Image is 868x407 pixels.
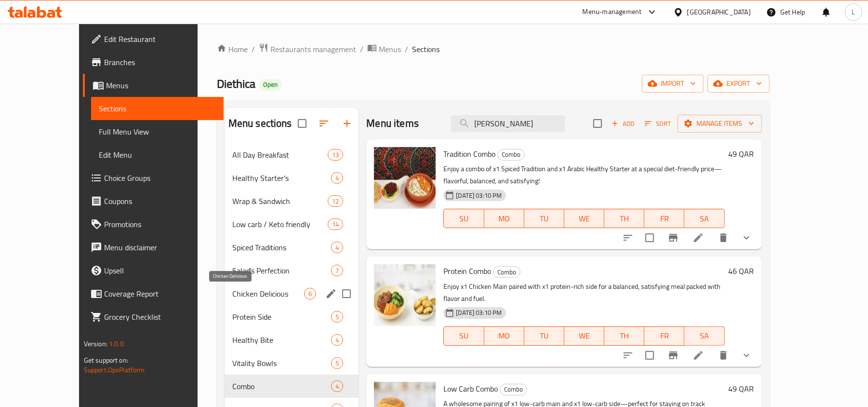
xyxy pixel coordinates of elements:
[367,43,401,55] a: Menus
[452,191,506,200] span: [DATE] 03:10 PM
[232,288,305,299] span: Chicken Delicious
[225,328,359,352] div: Healthy Bite4
[488,212,521,226] span: MO
[412,43,440,55] span: Sections
[83,236,224,259] a: Menu disclaimer
[735,344,758,367] button: show more
[588,113,608,134] span: Select section
[292,113,312,134] span: Select all sections
[735,226,758,249] button: show more
[366,116,419,131] h2: Menu items
[91,120,224,143] a: Full Menu View
[662,344,685,367] button: Branch-specific-item
[685,118,754,130] span: Manage items
[91,97,224,120] a: Sections
[252,43,255,55] li: /
[639,116,678,131] span: Sort items
[379,43,401,55] span: Menus
[493,266,521,278] div: Combo
[332,359,343,368] span: 5
[232,242,332,253] span: Spiced Traditions
[693,350,704,361] a: Edit menu item
[217,43,248,55] a: Home
[232,172,332,184] span: Healthy Starter's
[332,312,343,322] span: 5
[259,43,356,55] a: Restaurants management
[484,209,524,228] button: MO
[332,243,343,252] span: 4
[332,174,343,183] span: 4
[616,226,640,249] button: sort-choices
[498,149,524,160] span: Combo
[328,218,343,230] div: items
[497,149,525,161] div: Combo
[328,150,343,160] span: 13
[324,286,338,301] button: edit
[678,115,762,133] button: Manage items
[331,334,343,346] div: items
[259,81,281,89] span: Open
[608,329,641,343] span: TH
[448,329,480,343] span: SU
[564,326,604,346] button: WE
[99,103,216,114] span: Sections
[443,147,495,161] span: Tradition Combo
[232,195,328,207] span: Wrap & Sandwich
[104,265,216,276] span: Upsell
[729,147,754,161] h6: 49 QAR
[104,56,216,68] span: Branches
[328,220,343,229] span: 14
[331,311,343,323] div: items
[645,118,671,129] span: Sort
[374,264,436,326] img: Protein Combo
[84,338,107,350] span: Version:
[83,190,224,213] a: Coupons
[688,329,721,343] span: SA
[693,232,704,244] a: Edit menu item
[564,209,604,228] button: WE
[83,51,224,74] a: Branches
[225,143,359,166] div: All Day Breakfast13
[568,329,601,343] span: WE
[228,116,292,131] h2: Menu sections
[662,226,685,249] button: Branch-specific-item
[729,382,754,395] h6: 49 QAR
[494,267,520,278] span: Combo
[374,147,436,209] img: Tradition Combo
[259,79,281,91] div: Open
[104,218,216,230] span: Promotions
[443,209,484,228] button: SU
[604,209,644,228] button: TH
[225,305,359,328] div: Protein Side5
[104,242,216,253] span: Menu disclaimer
[232,334,332,346] span: Healthy Bite
[608,212,641,226] span: TH
[232,357,332,369] span: Vitality Bowls
[443,281,724,305] p: Enjoy x1 Chicken Main paired with x1 protein-rich side for a balanced, satisfying meal packed wit...
[99,126,216,137] span: Full Menu View
[741,232,752,244] svg: Show Choices
[332,266,343,275] span: 7
[443,381,498,396] span: Low Carb Combo
[83,259,224,282] a: Upsell
[232,380,332,392] div: Combo
[443,326,484,346] button: SU
[84,354,128,366] span: Get support on:
[729,264,754,278] h6: 46 QAR
[331,172,343,184] div: items
[488,329,521,343] span: MO
[83,282,224,305] a: Coverage Report
[684,209,724,228] button: SA
[332,336,343,345] span: 4
[332,382,343,391] span: 4
[684,326,724,346] button: SA
[500,384,527,395] div: Combo
[640,345,660,366] span: Select to update
[232,218,328,230] div: Low carb / Keto friendly
[91,143,224,166] a: Edit Menu
[712,344,735,367] button: delete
